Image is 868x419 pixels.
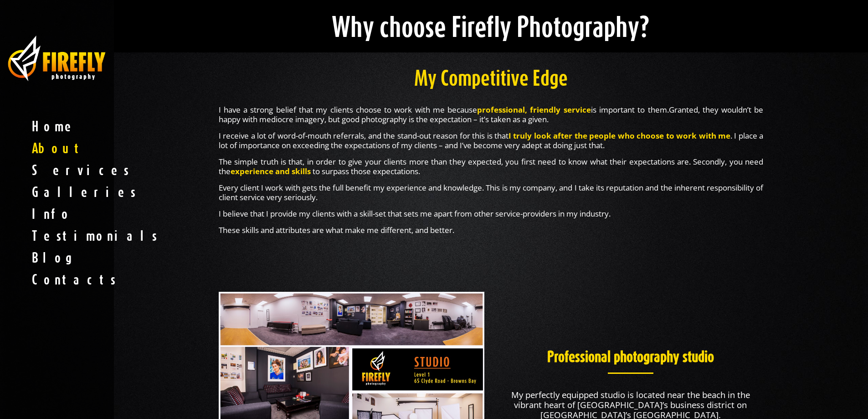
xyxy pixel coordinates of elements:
strong: professional, friendly service [477,104,591,115]
span: These skills and attributes are what make me different, and better. [219,225,454,235]
h1: Why choose Firefly Photography? [219,14,764,39]
span: Every client I work with gets the full benefit my experience and knowledge. This is my company, a... [219,182,764,202]
span: I believe that I provide my clients with a skill-set that sets me apart from other service-provid... [219,208,611,219]
span: I receive a lot of word-of-mouth referrals, and the stand-out reason for this is that . I place a... [219,130,764,150]
h2: Professional photography studio [498,341,764,372]
span: The simple truth is that, in order to give your clients more than they expected, you first need t... [219,156,764,176]
span: Granted, they wouldn’t be happy with mediocre imagery, but good photography is the expectation – ... [219,104,764,124]
img: business photography [7,34,107,83]
strong: I truly look after the people who choose to work with me [508,130,730,141]
p: I have a strong belief that my clients choose to work with me because is important to them. [219,105,764,124]
strong: experience and skills [231,166,311,176]
span: My Competitive Edge [414,65,568,90]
